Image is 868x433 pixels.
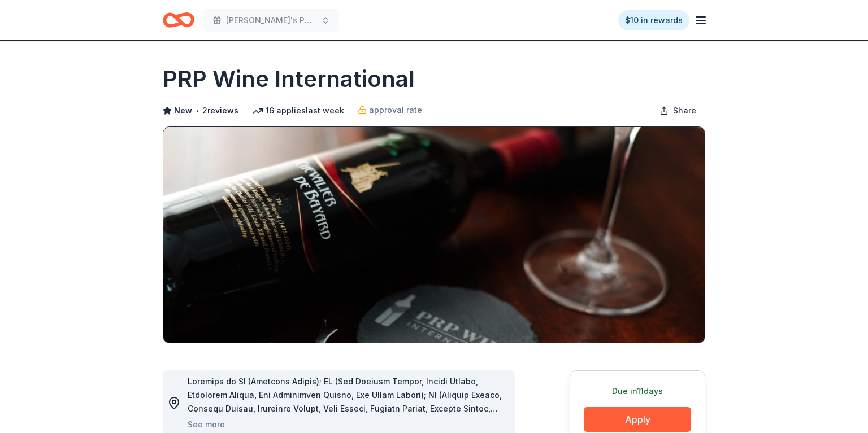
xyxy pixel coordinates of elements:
h1: PRP Wine International [163,63,415,95]
button: Apply [584,407,691,432]
span: [PERSON_NAME]'s Petals for Hope Annual Event [226,14,316,27]
img: Image for PRP Wine International [163,127,705,343]
button: [PERSON_NAME]'s Petals for Hope Annual Event [203,9,339,32]
span: New [174,104,192,117]
button: See more [188,418,225,431]
span: • [196,106,199,115]
a: $10 in rewards [618,10,689,30]
span: approval rate [369,103,422,117]
div: 16 applies last week [252,104,344,117]
button: Share [650,99,705,122]
button: 2reviews [202,104,238,117]
a: approval rate [358,103,422,117]
div: Due in 11 days [584,384,691,398]
a: Home [163,7,194,33]
span: Share [673,104,696,117]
